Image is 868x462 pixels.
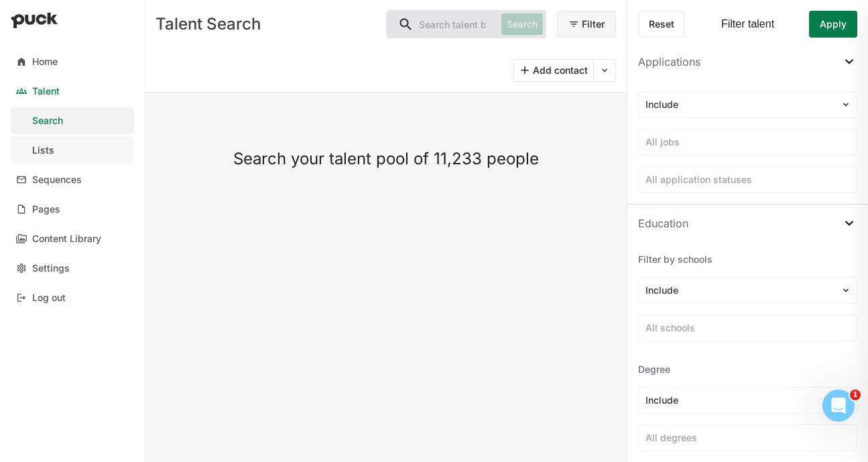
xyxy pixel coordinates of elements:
a: Talent [11,78,134,105]
a: Settings [11,255,134,282]
div: Talent Search [156,16,375,32]
input: Search [387,11,496,38]
div: Filter talent [721,18,774,30]
div: Degree [638,363,857,376]
a: Sequences [11,166,134,193]
iframe: Intercom live chat [822,390,855,422]
div: Log out [32,292,66,304]
div: Applications [638,54,700,70]
div: Pages [32,204,60,215]
a: Content Library [11,225,134,252]
div: Education [638,215,688,231]
div: Lists [32,145,54,156]
div: Filter by schools [638,253,857,266]
div: Settings [32,263,70,274]
div: Sequences [32,174,82,186]
a: Lists [11,137,134,164]
button: Filter [557,11,616,38]
a: Search [11,107,134,134]
div: Talent [32,86,60,97]
div: Home [32,56,58,68]
button: Reset [638,11,685,38]
a: Home [11,48,134,75]
button: Apply [809,11,857,38]
div: Content Library [32,233,101,245]
span: 1 [850,390,861,400]
div: Search [32,115,63,127]
button: Add contact [514,60,593,81]
div: Search your talent pool of 11,233 people [225,148,546,170]
a: Pages [11,196,134,223]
